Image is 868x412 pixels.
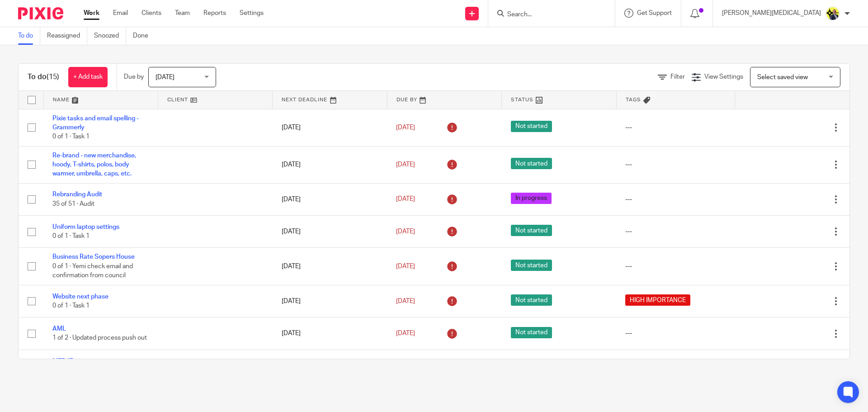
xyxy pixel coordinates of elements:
a: + Add task [68,67,108,87]
a: Uniform laptop settings [52,224,119,230]
a: Clients [142,9,161,18]
a: AML [52,326,66,332]
span: 35 of 51 · Audit [52,201,94,207]
h1: To do [28,72,59,82]
span: 0 of 1 · Task 1 [52,303,90,309]
span: Tags [626,97,641,102]
a: Reassigned [47,27,87,45]
span: Not started [511,327,552,338]
img: Dan-Starbridge%20(1).jpg [826,6,840,21]
span: Filter [670,74,685,80]
span: [DATE] [156,74,175,81]
span: [DATE] [396,196,415,203]
a: Team [175,9,190,18]
span: Not started [511,225,552,236]
span: Select saved view [757,74,808,81]
span: [DATE] [396,298,415,304]
span: [DATE] [396,161,415,168]
td: [DATE] [273,317,387,350]
span: [DATE] [396,263,415,270]
a: Done [133,27,155,45]
img: Pixie [18,7,63,19]
td: [DATE] [273,285,387,317]
p: Due by [124,72,144,81]
div: --- [625,329,726,338]
a: Business Rate Sopers House [52,254,135,260]
a: Reports [203,9,226,18]
a: Work [84,9,99,18]
a: Pixie tasks and email spelling - Grammerly [52,115,139,131]
td: [DATE] [273,109,387,146]
div: --- [625,262,726,271]
input: Search [506,11,588,19]
span: Get Support [637,10,672,16]
span: View Settings [704,74,743,80]
span: Not started [511,294,552,306]
span: Not started [511,158,552,169]
span: In progress [511,193,552,204]
span: [DATE] [396,330,415,336]
td: [DATE] [273,216,387,248]
td: [DATE] [273,146,387,183]
p: [PERSON_NAME][MEDICAL_DATA] [722,9,821,18]
span: 1 of 2 · Updated process push out [52,335,147,341]
td: [DATE] [273,248,387,285]
div: --- [625,123,726,132]
a: Email [113,9,128,18]
a: Website next phase [52,294,108,300]
span: Not started [511,260,552,271]
div: --- [625,195,726,204]
a: Snoozed [94,27,126,45]
span: Not started [511,121,552,132]
td: [DATE] [273,350,387,382]
div: --- [625,227,726,236]
a: MTD IT [52,358,73,365]
span: (15) [47,73,59,81]
a: To do [18,27,40,45]
span: 0 of 1 · Task 1 [52,133,90,140]
a: Settings [240,9,264,18]
span: HIGH IMPORTANCE [625,294,690,306]
a: Rebranding Audit [52,191,102,198]
span: 0 of 1 · Task 1 [52,233,90,239]
span: [DATE] [396,124,415,131]
span: [DATE] [396,228,415,235]
div: --- [625,160,726,169]
td: [DATE] [273,183,387,215]
span: 0 of 1 · Yemi check email and confirmation from council [52,263,133,279]
a: Re-brand - new merchandise, hoody, T-shirts, polos, body warmer, umbrella, caps, etc. [52,152,136,177]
